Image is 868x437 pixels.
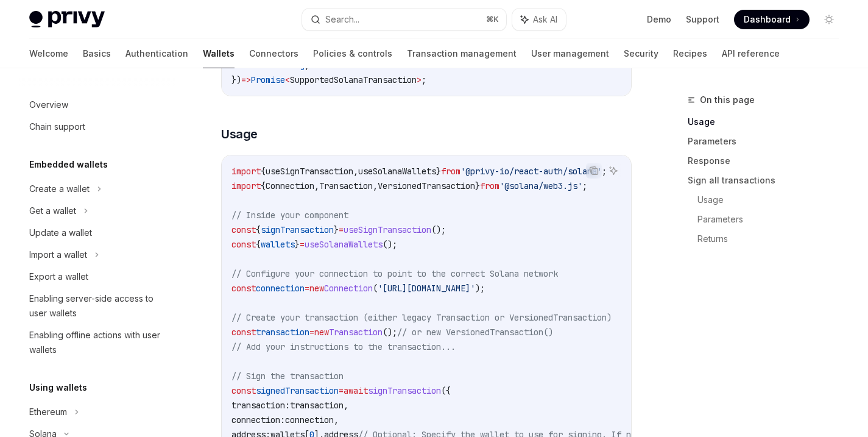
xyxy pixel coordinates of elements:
div: Create a wallet [29,182,90,196]
span: > [417,74,422,85]
a: Export a wallet [19,266,175,288]
span: const [231,283,256,294]
span: , [334,414,339,425]
span: Connection [266,180,314,191]
span: { [256,224,261,235]
a: Enabling server-side access to user wallets [19,288,175,324]
span: useSolanaWallets [358,166,436,177]
h5: Using wallets [29,380,87,395]
a: Transaction management [407,39,517,68]
button: Toggle dark mode [819,10,839,29]
a: Basics [83,39,111,68]
span: = [339,224,344,235]
span: { [256,239,261,250]
a: Usage [697,190,849,210]
div: Get a wallet [29,204,76,218]
span: await [344,385,368,396]
span: '[URL][DOMAIN_NAME]' [378,283,475,294]
span: = [305,283,309,294]
a: Update a wallet [19,222,175,244]
a: API reference [722,39,780,68]
span: { [261,166,266,177]
span: from [480,180,499,191]
button: Copy the contents from the code block [586,163,602,179]
div: Search... [325,12,359,27]
a: Connectors [249,39,298,68]
span: Ask AI [533,13,557,26]
span: transaction [256,327,309,338]
img: light logo [29,11,105,28]
span: , [353,166,358,177]
button: Ask AI [512,9,566,30]
span: from [441,166,460,177]
span: import [231,166,261,177]
span: connection [256,283,305,294]
a: Usage [688,112,849,132]
div: Ethereum [29,405,67,419]
span: // Create your transaction (either legacy Transaction or VersionedTransaction) [231,312,612,323]
a: Returns [697,229,849,249]
span: Dashboard [744,13,791,26]
span: = [300,239,305,250]
span: const [231,224,256,235]
span: , [344,400,348,411]
span: useSignTransaction [266,166,353,177]
span: // Configure your connection to point to the correct Solana network [231,268,558,279]
span: ({ [441,385,451,396]
span: ; [582,180,587,191]
span: new [309,283,324,294]
span: transaction: [231,400,290,411]
span: (); [431,224,446,235]
span: Connection [324,283,373,294]
a: Policies & controls [313,39,392,68]
span: }) [231,74,241,85]
span: = [339,385,344,396]
a: Support [686,13,719,26]
div: Export a wallet [29,269,88,284]
span: const [231,239,256,250]
a: Demo [647,13,671,26]
span: ; [602,166,607,177]
span: = [309,327,314,338]
div: Enabling server-side access to user wallets [29,291,168,321]
div: Update a wallet [29,226,92,240]
button: Ask AI [605,163,621,179]
span: Transaction [329,327,383,338]
a: User management [531,39,609,68]
span: Usage [221,126,258,143]
a: Sign all transactions [688,171,849,190]
span: // Add your instructions to the transaction... [231,341,456,352]
span: new [314,327,329,338]
span: // Sign the transaction [231,371,344,382]
a: Welcome [29,39,68,68]
a: Wallets [203,39,235,68]
span: } [475,180,480,191]
div: Enabling offline actions with user wallets [29,328,168,357]
span: (); [383,239,397,250]
a: Overview [19,94,175,116]
span: connection [285,414,334,425]
span: SupportedSolanaTransaction [290,74,417,85]
span: connection: [231,414,285,425]
a: Response [688,151,849,171]
a: Parameters [697,210,849,229]
span: ⌘ K [486,15,499,24]
span: Transaction [319,180,373,191]
span: signedTransaction [256,385,339,396]
span: '@solana/web3.js' [499,180,582,191]
span: import [231,180,261,191]
span: wallets [261,239,295,250]
span: { [261,180,266,191]
span: ; [422,74,426,85]
span: Promise [251,74,285,85]
span: < [285,74,290,85]
span: useSolanaWallets [305,239,383,250]
span: ); [475,283,485,294]
span: const [231,327,256,338]
a: Recipes [673,39,707,68]
a: Dashboard [734,10,810,29]
span: } [436,166,441,177]
span: // or new VersionedTransaction() [397,327,553,338]
span: , [314,180,319,191]
span: (); [383,327,397,338]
